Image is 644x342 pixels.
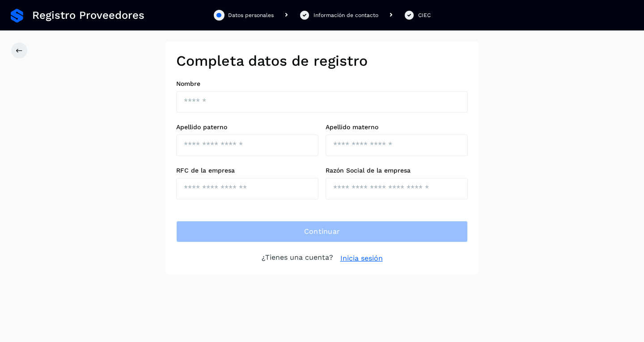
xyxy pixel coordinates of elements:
[314,11,378,19] div: Información de contacto
[340,253,383,264] a: Inicia sesión
[176,80,468,88] label: Nombre
[176,221,468,242] button: Continuar
[32,9,144,22] span: Registro Proveedores
[176,52,468,69] h2: Completa datos de registro
[304,227,340,236] span: Continuar
[176,167,318,174] label: RFC de la empresa
[176,123,318,131] label: Apellido paterno
[326,123,468,131] label: Apellido materno
[326,167,468,174] label: Razón Social de la empresa
[228,11,274,19] div: Datos personales
[418,11,431,19] div: CIEC
[262,253,333,264] p: ¿Tienes una cuenta?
